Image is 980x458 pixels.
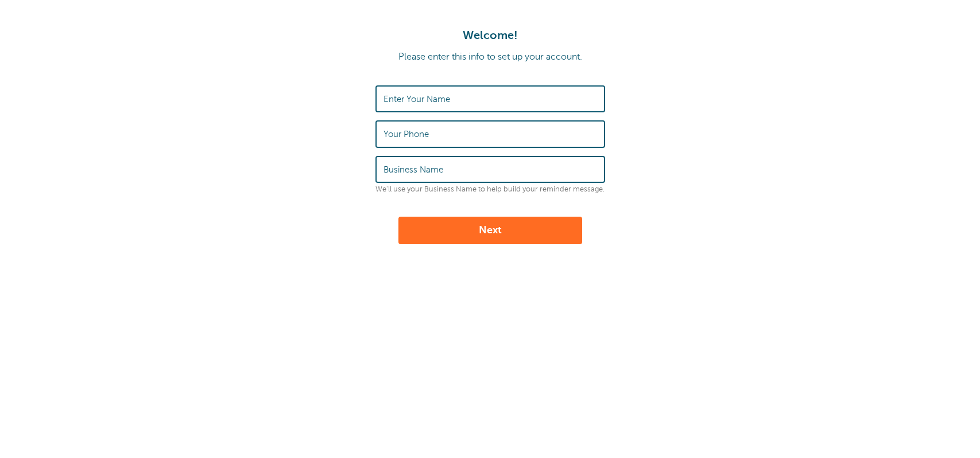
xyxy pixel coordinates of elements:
label: Enter Your Name [384,94,450,104]
p: We'll use your Business Name to help build your reminder message. [375,185,605,194]
h1: Welcome! [11,29,969,42]
p: Please enter this info to set up your account. [11,52,969,62]
label: Your Phone [384,129,429,139]
button: Next [398,217,582,244]
label: Business Name [384,165,443,175]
